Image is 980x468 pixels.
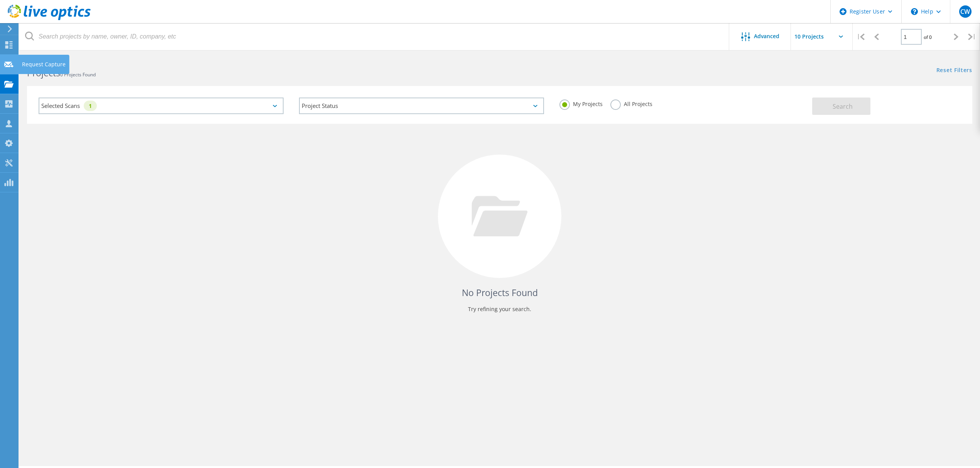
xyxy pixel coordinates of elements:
span: Search [833,102,853,111]
label: My Projects [559,99,603,107]
div: | [853,23,868,51]
div: Request Capture [22,62,66,67]
div: Selected Scans [39,98,284,114]
p: Try refining your search. [35,303,965,315]
a: Live Optics Dashboard [8,16,91,22]
h4: No Projects Found [35,286,965,299]
div: | [964,23,980,51]
label: All Projects [610,99,652,107]
div: 1 [84,101,97,111]
span: of 0 [924,34,932,40]
div: Project Status [299,98,544,114]
span: Advanced [754,34,779,39]
input: Search projects by name, owner, ID, company, etc [19,23,730,50]
span: CW [960,8,970,15]
svg: \n [911,8,918,15]
button: Search [812,98,870,115]
span: 0 Projects Found [60,71,96,78]
a: Reset Filters [936,67,972,74]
